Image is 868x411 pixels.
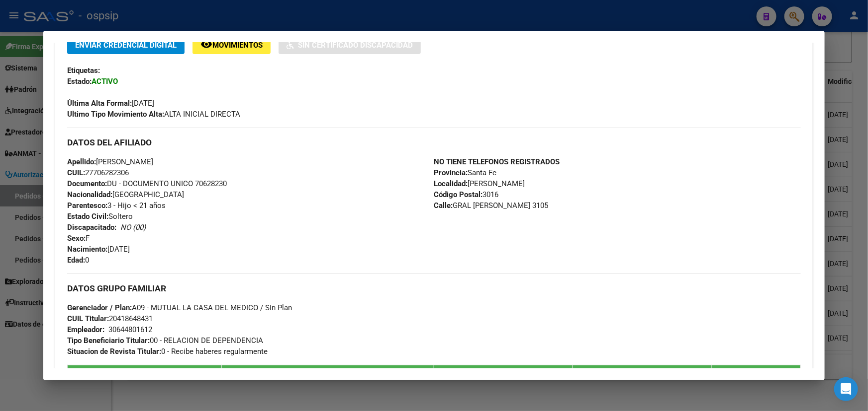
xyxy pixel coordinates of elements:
span: 0 [67,256,89,265]
th: CUIL [68,365,222,389]
span: [GEOGRAPHIC_DATA] [67,190,184,199]
strong: Discapacitado: [67,223,116,232]
strong: Gerenciador / Plan: [67,303,132,312]
th: Nombre [222,365,434,389]
span: [PERSON_NAME] [434,179,525,188]
h3: DATOS GRUPO FAMILIAR [67,283,801,294]
strong: CUIL: [67,168,85,177]
span: Santa Fe [434,168,497,177]
strong: Documento: [67,179,107,188]
strong: Provincia: [434,168,468,177]
span: Sin Certificado Discapacidad [298,41,413,50]
strong: Localidad: [434,179,468,188]
span: 27706282306 [67,168,129,177]
button: Sin Certificado Discapacidad [279,36,421,54]
strong: Sexo: [67,234,86,243]
span: Movimientos [212,41,263,50]
span: Soltero [67,212,133,221]
button: Movimientos [193,36,271,54]
strong: Calle: [434,201,453,210]
th: Nacimiento [434,365,573,389]
span: ALTA INICIAL DIRECTA [67,110,240,119]
span: DU - DOCUMENTO UNICO 70628230 [67,179,227,188]
strong: Código Postal: [434,190,483,199]
strong: Empleador: [67,325,104,334]
strong: Tipo Beneficiario Titular: [67,336,150,345]
span: [PERSON_NAME] [67,157,153,166]
strong: Última Alta Formal: [67,99,132,108]
strong: Situacion de Revista Titular: [67,347,161,356]
span: GRAL [PERSON_NAME] 3105 [434,201,549,210]
span: 3 - Hijo < 21 años [67,201,166,210]
span: [DATE] [67,99,154,108]
span: F [67,234,90,243]
strong: Nacionalidad: [67,190,112,199]
strong: Apellido: [67,157,96,166]
strong: ACTIVO [92,77,118,86]
span: 20418648431 [67,314,153,323]
span: 3016 [434,190,499,199]
span: Enviar Credencial Digital [75,41,177,50]
strong: Nacimiento: [67,245,107,254]
strong: Estado: [67,77,92,86]
strong: Estado Civil: [67,212,108,221]
th: Parentesco [573,365,711,389]
span: 00 - RELACION DE DEPENDENCIA [67,336,263,345]
span: 0 - Recibe haberes regularmente [67,347,268,356]
strong: Ultimo Tipo Movimiento Alta: [67,110,164,119]
mat-icon: remove_red_eye [200,38,212,50]
strong: Edad: [67,256,85,265]
div: Open Intercom Messenger [834,377,858,401]
strong: Etiquetas: [67,66,100,75]
h3: DATOS DEL AFILIADO [67,137,801,148]
span: A09 - MUTUAL LA CASA DEL MEDICO / Sin Plan [67,303,292,312]
div: 30644801612 [108,324,152,335]
strong: Parentesco: [67,201,107,210]
button: Enviar Credencial Digital [67,36,185,54]
i: NO (00) [120,223,146,232]
span: [DATE] [67,245,130,254]
strong: NO TIENE TELEFONOS REGISTRADOS [434,157,560,166]
strong: CUIL Titular: [67,314,109,323]
th: Activo [711,365,800,389]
